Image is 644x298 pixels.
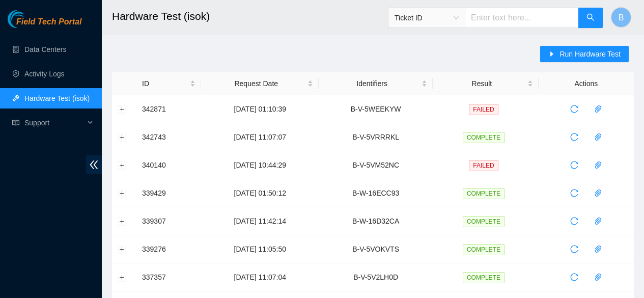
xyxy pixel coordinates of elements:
[319,179,433,207] td: B-W-16ECC93
[540,46,629,62] button: caret-rightRun Hardware Test
[201,151,319,179] td: [DATE] 10:44:29
[319,151,433,179] td: B-V-5VM52NC
[567,245,582,253] span: reload
[591,161,606,169] span: paper-clip
[566,129,582,145] button: reload
[463,272,505,283] span: COMPLETE
[559,48,621,60] span: Run Hardware Test
[24,113,85,133] span: Support
[8,10,51,28] img: Akamai Technologies
[201,123,319,151] td: [DATE] 11:07:07
[591,273,606,281] span: paper-clip
[590,101,606,117] button: paper-clip
[567,105,582,113] span: reload
[463,244,505,255] span: COMPLETE
[591,133,606,141] span: paper-clip
[463,216,505,227] span: COMPLETE
[118,161,126,169] button: Expand row
[566,213,582,229] button: reload
[469,160,498,171] span: FAILED
[201,263,319,291] td: [DATE] 11:07:04
[201,179,319,207] td: [DATE] 01:50:12
[567,133,582,141] span: reload
[86,155,102,174] span: double-left
[567,161,582,169] span: reload
[590,129,606,145] button: paper-clip
[469,104,498,115] span: FAILED
[319,123,433,151] td: B-V-5VRRRKL
[590,213,606,229] button: paper-clip
[319,235,433,263] td: B-V-5VOKVTS
[118,245,126,253] button: Expand row
[566,157,582,173] button: reload
[463,188,505,199] span: COMPLETE
[567,273,582,281] span: reload
[319,207,433,235] td: B-W-16D32CA
[136,235,201,263] td: 339276
[395,10,459,25] span: Ticket ID
[118,273,126,281] button: Expand row
[463,132,505,143] span: COMPLETE
[548,50,555,59] span: caret-right
[566,241,582,257] button: reload
[611,7,631,28] button: B
[118,105,126,113] button: Expand row
[590,185,606,201] button: paper-clip
[578,8,603,28] button: search
[586,13,595,23] span: search
[136,207,201,235] td: 339307
[201,95,319,123] td: [DATE] 01:10:39
[136,95,201,123] td: 342871
[16,17,81,27] span: Field Tech Portal
[201,235,319,263] td: [DATE] 11:05:50
[590,241,606,257] button: paper-clip
[24,45,66,53] a: Data Centers
[24,94,90,102] a: Hardware Test (isok)
[539,72,634,95] th: Actions
[566,185,582,201] button: reload
[12,119,19,126] span: read
[567,189,582,197] span: reload
[591,105,606,113] span: paper-clip
[118,133,126,141] button: Expand row
[8,18,81,32] a: Akamai TechnologiesField Tech Portal
[567,217,582,225] span: reload
[591,189,606,197] span: paper-clip
[136,263,201,291] td: 337357
[619,11,624,24] span: B
[319,263,433,291] td: B-V-5V2LH0D
[591,245,606,253] span: paper-clip
[566,269,582,285] button: reload
[24,70,65,78] a: Activity Logs
[590,269,606,285] button: paper-clip
[590,157,606,173] button: paper-clip
[319,95,433,123] td: B-V-5WEEKYW
[118,217,126,225] button: Expand row
[136,123,201,151] td: 342743
[566,101,582,117] button: reload
[201,207,319,235] td: [DATE] 11:42:14
[136,151,201,179] td: 340140
[136,179,201,207] td: 339429
[118,189,126,197] button: Expand row
[591,217,606,225] span: paper-clip
[465,8,579,28] input: Enter text here...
